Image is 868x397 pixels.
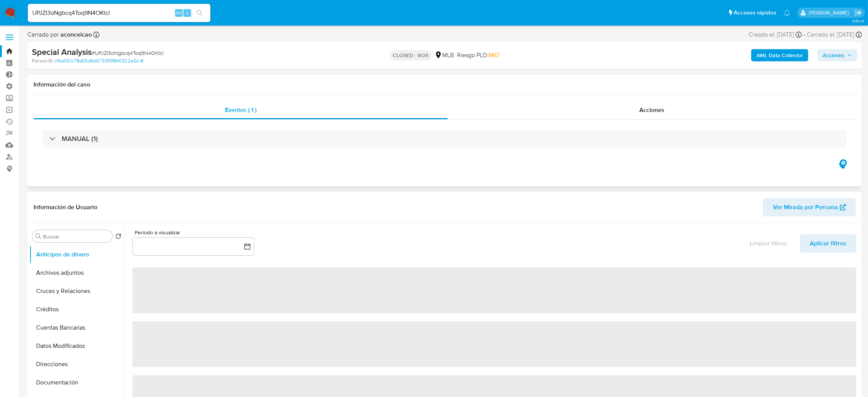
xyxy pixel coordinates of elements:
[29,355,124,373] button: Direcciones
[32,46,92,58] b: Special Analysis
[390,50,432,61] p: CLOSED - ROS
[115,233,121,242] button: Volver al orden por defecto
[854,9,862,17] a: Salir
[35,233,41,239] button: Buscar
[757,49,803,61] b: AML Data Collector
[59,30,92,39] b: aconceicao
[43,130,847,147] div: MANUAL (1)
[27,30,92,39] span: Cerrado por
[29,319,124,337] button: Cuentas Bancarias
[62,134,98,143] h3: MANUAL (1)
[29,245,124,264] button: Anticipos de dinero
[43,233,109,240] input: Buscar
[92,49,164,57] span: # UPJZI3oNgbcq4Toq9N4OKtcl
[29,264,124,282] button: Archivos adjuntos
[28,8,210,18] input: Buscar usuario o caso...
[803,30,805,39] span: -
[29,300,124,319] button: Créditos
[29,282,124,300] button: Cruces y Relaciones
[225,106,256,114] span: Eventos ( 1 )
[489,51,499,59] span: MID
[809,9,852,16] p: manuel.flocco@mercadolibre.com
[817,49,857,61] button: Acciones
[176,9,182,16] span: Alt
[29,337,124,355] button: Datos Modificados
[435,51,454,59] div: MLB
[457,51,499,59] span: Riesgo PLD:
[29,373,124,392] button: Documentación
[823,49,844,61] span: Acciones
[186,9,188,16] span: s
[749,30,802,39] div: Creado el: [DATE]
[734,9,776,17] span: Accesos rápidos
[773,198,838,216] span: Ver Mirada por Persona
[763,198,856,216] button: Ver Mirada por Persona
[32,58,53,64] b: Person ID
[54,58,143,64] a: c16e061c78d05d6b5759f0f840322e3d
[807,30,862,39] div: Cerrado el: [DATE]
[33,203,97,211] h1: Información de Usuario
[751,49,808,61] button: AML Data Collector
[33,81,856,88] h1: Información del caso
[639,106,664,114] span: Acciones
[192,8,207,18] button: search-icon
[784,10,790,16] a: Notificaciones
